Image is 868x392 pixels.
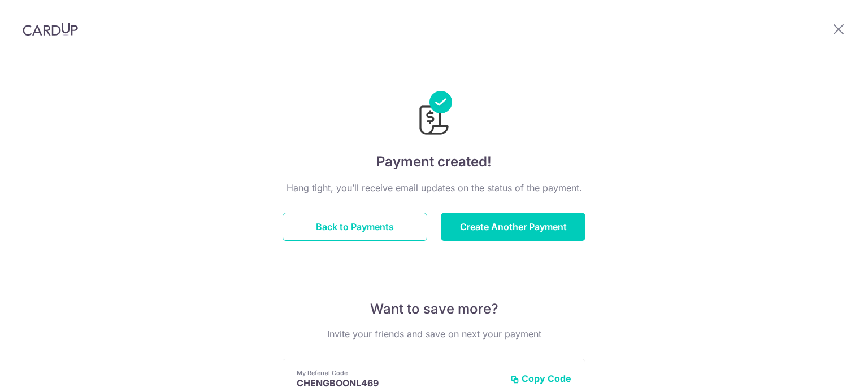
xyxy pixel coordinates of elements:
[441,213,585,241] button: Create Another Payment
[297,377,501,389] p: CHENGBOONL469
[510,373,571,384] button: Copy Code
[283,152,585,172] h4: Payment created!
[283,181,585,195] p: Hang tight, you’ll receive email updates on the status of the payment.
[23,23,78,36] img: CardUp
[283,300,585,318] p: Want to save more?
[297,368,501,377] p: My Referral Code
[283,327,585,341] p: Invite your friends and save on next your payment
[416,91,452,138] img: Payments
[283,213,427,241] button: Back to Payments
